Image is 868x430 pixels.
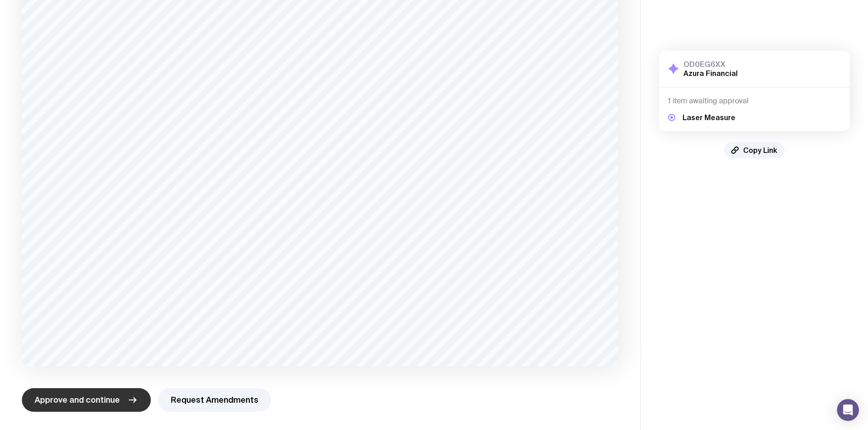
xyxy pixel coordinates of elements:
h4: 1 item awaiting approval [668,96,841,106]
h5: Laser Measure [683,113,735,122]
button: Approve and continue [22,388,151,412]
button: Copy Link [724,142,785,158]
span: Copy Link [743,146,777,155]
div: Open Intercom Messenger [837,399,859,421]
h3: OD0EG6XX [683,60,738,69]
button: Request Amendments [158,388,271,412]
span: Approve and continue [35,395,120,405]
h2: Azura Financial [683,69,738,78]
